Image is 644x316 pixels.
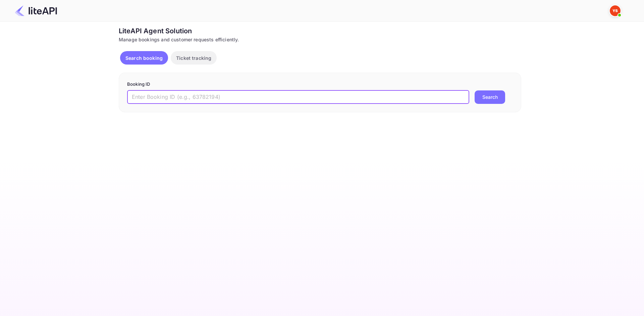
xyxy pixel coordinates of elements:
[119,36,521,43] div: Manage bookings and customer requests efficiently.
[176,54,211,62] p: Ticket tracking
[119,26,521,36] div: LiteAPI Agent Solution
[125,54,163,62] p: Search booking
[15,5,57,16] img: LiteAPI Logo
[127,81,513,88] p: Booking ID
[127,90,469,104] input: Enter Booking ID (e.g., 63782194)
[610,5,621,16] img: Yandex Support
[475,90,505,104] button: Search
